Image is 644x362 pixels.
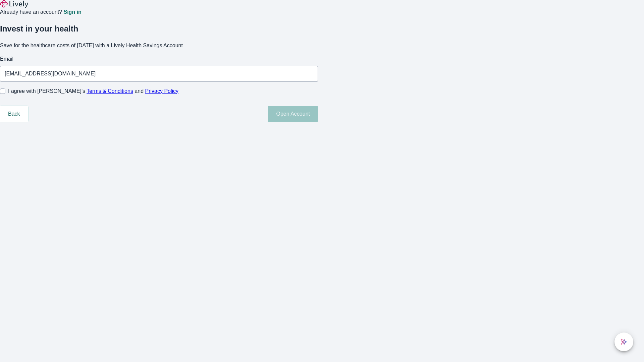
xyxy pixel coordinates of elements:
span: I agree with [PERSON_NAME]’s and [8,87,178,95]
a: Privacy Policy [145,88,179,94]
a: Sign in [63,9,81,15]
a: Terms & Conditions [87,88,133,94]
button: chat [614,333,633,351]
svg: Lively AI Assistant [621,339,627,345]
